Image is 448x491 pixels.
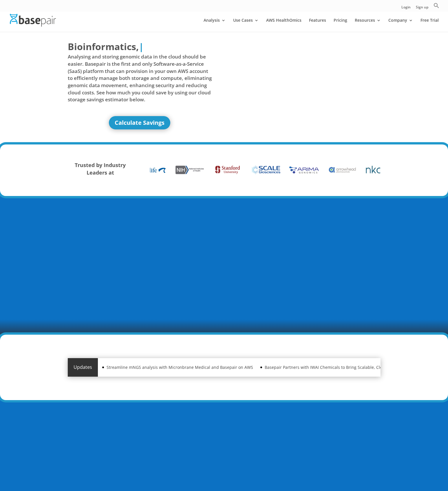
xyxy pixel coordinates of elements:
[355,18,381,32] a: Resources
[75,162,126,176] strong: Trusted by Industry Leaders at
[309,18,326,32] a: Features
[233,18,259,32] a: Use Cases
[204,18,226,32] a: Analysis
[139,40,144,53] span: |
[416,6,428,12] a: Sign up
[68,358,98,377] div: Updates
[266,18,301,32] a: AWS HealthOmics
[334,18,347,32] a: Pricing
[10,14,56,26] img: Basepair
[420,18,439,32] a: Free Trial
[109,116,170,129] a: Calculate Savings
[68,40,139,53] span: Bioinformatics,
[388,18,413,32] a: Company
[434,3,439,12] a: Search Icon Link
[68,53,212,103] span: Analysing and storing genomic data in the cloud should be easier. Basepair is the first and only ...
[434,3,439,8] svg: Search
[401,6,411,12] a: Login
[228,40,373,121] iframe: Basepair - NGS Analysis Simplified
